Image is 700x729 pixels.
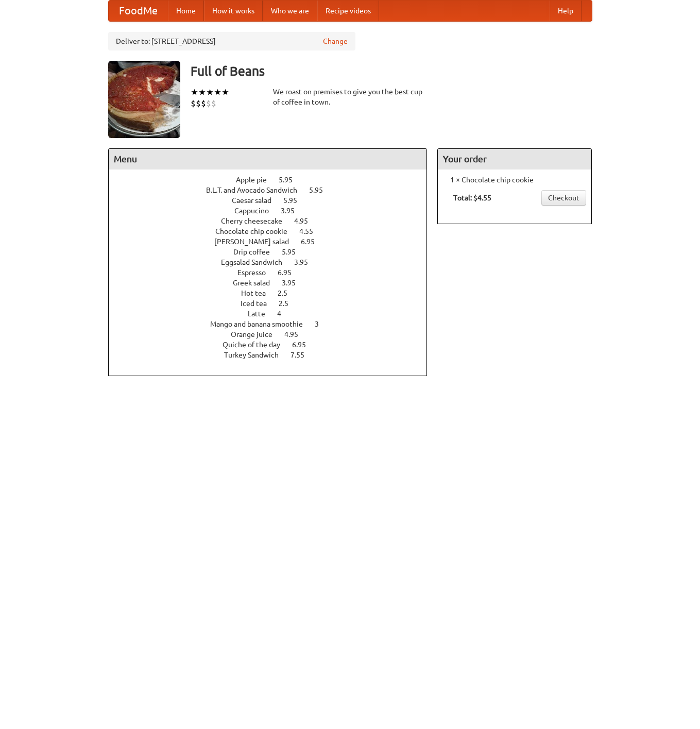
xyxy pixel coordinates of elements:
[282,248,306,256] span: 5.95
[214,87,221,98] li: ★
[237,268,311,277] a: Espresso 6.95
[191,87,198,98] li: ★
[292,341,316,349] span: 6.95
[221,87,229,98] li: ★
[248,310,300,318] a: Latte 4
[234,207,314,215] a: Cappucino 3.95
[241,289,276,297] span: Hot tea
[231,330,283,338] span: Orange juice
[206,186,308,194] span: B.L.T. and Avocado Sandwich
[196,98,201,109] li: $
[233,248,280,256] span: Drip coffee
[294,217,318,225] span: 4.95
[191,98,196,109] li: $
[211,98,216,109] li: $
[541,190,586,206] a: Checkout
[109,1,168,21] a: FoodMe
[299,227,323,235] span: 4.55
[281,207,305,215] span: 3.95
[248,310,276,318] span: Latte
[233,248,315,256] a: Drip coffee 5.95
[215,227,298,235] span: Chocolate chip cookie
[223,341,325,349] a: Quiche of the day 6.95
[309,186,333,194] span: 5.95
[294,258,318,266] span: 3.95
[221,217,293,225] span: Cherry cheesecake
[278,289,298,297] span: 2.5
[224,351,289,359] span: Turkey Sandwich
[221,217,327,225] a: Cherry cheesecake 4.95
[168,1,204,21] a: Home
[201,98,206,109] li: $
[279,176,303,184] span: 5.95
[206,87,214,98] li: ★
[443,175,586,185] li: 1 × Chocolate chip cookie
[273,87,428,107] div: We roast on premises to give you the best cup of coffee in town.
[232,196,282,205] span: Caesar salad
[233,279,280,287] span: Greek salad
[221,258,293,266] span: Eggsalad Sandwich
[241,289,306,297] a: Hot tea 2.5
[108,61,180,138] img: angular.jpg
[291,351,315,359] span: 7.55
[263,1,317,21] a: Who we are
[438,149,591,169] h4: Your order
[204,1,263,21] a: How it works
[210,320,338,328] a: Mango and banana smoothie 3
[315,320,329,328] span: 3
[237,268,276,277] span: Espresso
[279,299,299,308] span: 2.5
[278,268,302,277] span: 6.95
[236,176,277,184] span: Apple pie
[317,1,379,21] a: Recipe videos
[214,238,334,246] a: [PERSON_NAME] salad 6.95
[236,176,312,184] a: Apple pie 5.95
[206,186,342,194] a: B.L.T. and Avocado Sandwich 5.95
[210,320,313,328] span: Mango and banana smoothie
[234,207,279,215] span: Cappucino
[224,351,323,359] a: Turkey Sandwich 7.55
[323,36,348,46] a: Change
[282,279,306,287] span: 3.95
[191,61,592,81] h3: Full of Beans
[284,330,309,338] span: 4.95
[108,32,355,50] div: Deliver to: [STREET_ADDRESS]
[453,194,491,202] b: Total: $4.55
[206,98,211,109] li: $
[550,1,582,21] a: Help
[277,310,292,318] span: 4
[223,341,291,349] span: Quiche of the day
[241,299,308,308] a: Iced tea 2.5
[233,279,315,287] a: Greek salad 3.95
[214,238,299,246] span: [PERSON_NAME] salad
[231,330,317,338] a: Orange juice 4.95
[221,258,327,266] a: Eggsalad Sandwich 3.95
[109,149,427,169] h4: Menu
[301,238,325,246] span: 6.95
[241,299,277,308] span: Iced tea
[215,227,332,235] a: Chocolate chip cookie 4.55
[283,196,308,205] span: 5.95
[198,87,206,98] li: ★
[232,196,316,205] a: Caesar salad 5.95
